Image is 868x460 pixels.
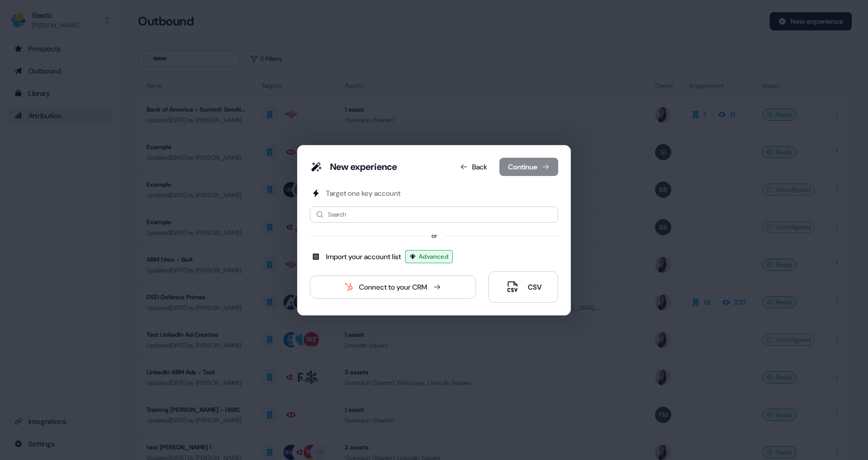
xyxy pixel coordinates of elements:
[310,275,476,299] button: Connect to your CRM
[326,188,401,198] div: Target one key account
[359,282,427,292] div: Connect to your CRM
[326,252,401,262] div: Import your account list
[330,161,397,173] div: New experience
[488,271,558,303] button: CSV
[528,282,541,292] div: CSV
[452,158,495,176] button: Back
[431,231,437,241] div: or
[419,252,448,262] span: Advanced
